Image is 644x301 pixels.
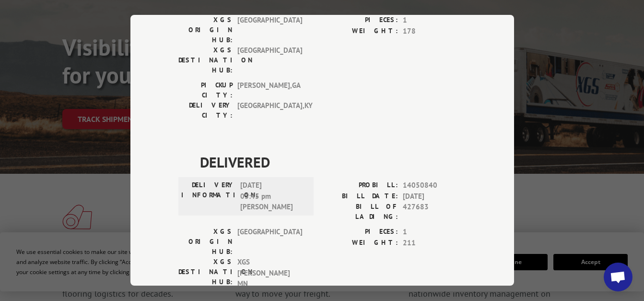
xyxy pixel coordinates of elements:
[178,257,233,289] label: XGS DESTINATION HUB:
[237,257,302,289] span: XGS [PERSON_NAME] MN
[181,180,235,213] label: DELIVERY INFORMATION:
[322,180,398,191] label: PROBILL:
[322,202,398,222] label: BILL OF LADING:
[403,238,466,249] span: 211
[237,15,302,45] span: [GEOGRAPHIC_DATA]
[403,26,466,37] span: 178
[178,45,233,75] label: XGS DESTINATION HUB:
[403,15,466,26] span: 1
[403,191,466,202] span: [DATE]
[237,80,302,100] span: [PERSON_NAME] , GA
[403,180,466,191] span: 14050840
[403,202,466,222] span: 427683
[178,15,233,45] label: XGS ORIGIN HUB:
[178,227,233,257] label: XGS ORIGIN HUB:
[237,45,302,75] span: [GEOGRAPHIC_DATA]
[322,15,398,26] label: PIECES:
[322,227,398,238] label: PIECES:
[178,80,233,100] label: PICKUP CITY:
[322,191,398,202] label: BILL DATE:
[237,227,302,257] span: [GEOGRAPHIC_DATA]
[240,180,305,213] span: [DATE] 03:45 pm [PERSON_NAME]
[237,100,302,120] span: [GEOGRAPHIC_DATA] , KY
[322,26,398,37] label: WEIGHT:
[178,100,233,120] label: DELIVERY CITY:
[200,151,466,173] span: DELIVERED
[403,227,466,238] span: 1
[604,263,632,291] a: Open chat
[322,238,398,249] label: WEIGHT:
